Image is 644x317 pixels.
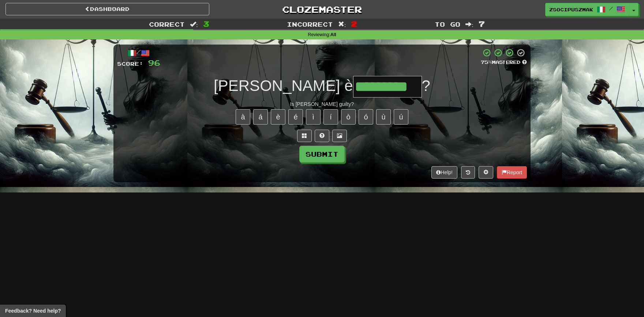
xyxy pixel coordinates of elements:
span: 75 % [481,59,492,65]
span: Incorrect [287,20,333,28]
button: Switch sentence to multiple choice alt+p [297,130,312,142]
button: á [253,109,268,125]
span: 7 [479,19,485,28]
span: To go [435,20,460,28]
button: ò [341,109,356,125]
button: í [323,109,338,125]
button: Single letter hint - you only get 1 per sentence and score half the points! alt+h [315,130,329,142]
button: ú [394,109,408,125]
button: Report [497,166,527,179]
button: ó [359,109,373,125]
div: Mastered [481,59,527,66]
span: [PERSON_NAME] è [214,77,353,94]
button: Submit [299,146,345,163]
button: è [271,109,285,125]
button: Round history (alt+y) [461,166,475,179]
strong: All [330,32,336,37]
button: Help! [431,166,457,179]
span: zsocipuszmak [549,6,593,13]
span: 3 [203,19,209,28]
span: : [338,21,346,27]
div: / [117,48,160,57]
span: 2 [351,19,357,28]
button: é [288,109,303,125]
span: Open feedback widget [5,307,61,314]
a: zsocipuszmak / [545,3,629,16]
a: Dashboard [5,3,209,15]
span: 96 [148,58,160,67]
span: ? [422,77,430,94]
div: Is [PERSON_NAME] guilty? [117,100,527,108]
button: ù [376,109,391,125]
span: : [465,21,473,27]
a: Clozemaster [220,3,424,16]
span: / [609,6,613,11]
span: Score: [117,61,143,67]
button: ì [306,109,321,125]
button: Show image (alt+x) [332,130,347,142]
button: à [236,109,250,125]
span: : [190,21,198,27]
span: Correct [149,20,185,28]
